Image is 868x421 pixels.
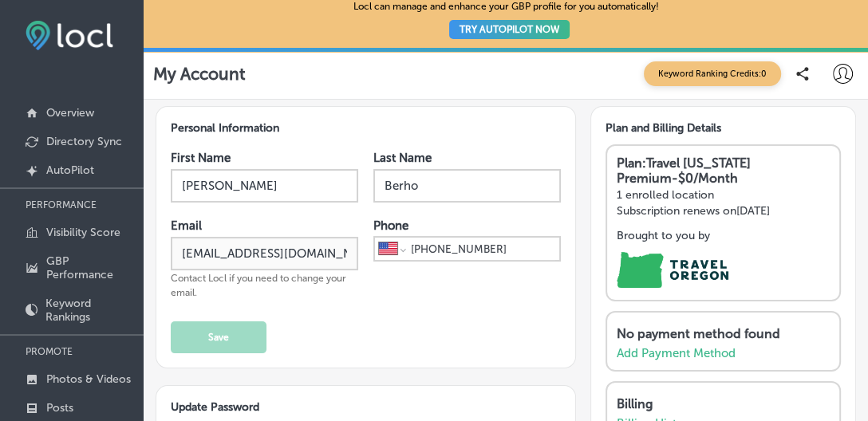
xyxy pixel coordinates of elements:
[46,401,73,415] p: Posts
[409,238,555,261] input: Phone number
[46,163,94,177] p: AutoPilot
[153,64,246,84] p: My Account
[617,229,830,242] p: Brought to you by
[617,204,830,218] p: Subscription renews on [DATE]
[353,1,659,46] p: Locl can manage and enhance your GBP profile for you automatically!
[373,169,561,203] input: Enter Last Name
[46,135,122,148] p: Directory Sync
[171,121,561,135] h3: Personal Information
[46,372,131,386] p: Photos & Videos
[46,106,94,120] p: Overview
[606,121,841,135] h3: Plan and Billing Details
[617,326,822,341] p: No payment method found
[449,20,570,39] button: TRY AUTOPILOT NOW
[171,237,358,270] input: Enter Email
[617,188,830,202] p: 1 enrolled location
[617,396,822,411] p: Billing
[26,21,113,50] img: fda3e92497d09a02dc62c9cd864e3231.png
[171,151,231,165] label: First Name
[45,297,136,324] p: Keyword Rankings
[46,226,120,239] p: Visibility Score
[644,61,781,86] span: Keyword Ranking Credits: 0
[617,252,728,289] img: Travel Oregon
[171,169,358,203] input: Enter First Name
[171,321,266,353] button: Save
[373,218,408,233] label: Phone
[171,273,346,298] span: Contact Locl if you need to change your email.
[617,155,751,186] strong: Plan: Travel [US_STATE] Premium - $0/Month
[617,346,736,360] a: Add Payment Method
[171,218,202,233] label: Email
[171,400,561,414] h3: Update Password
[373,151,432,165] label: Last Name
[46,254,136,281] p: GBP Performance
